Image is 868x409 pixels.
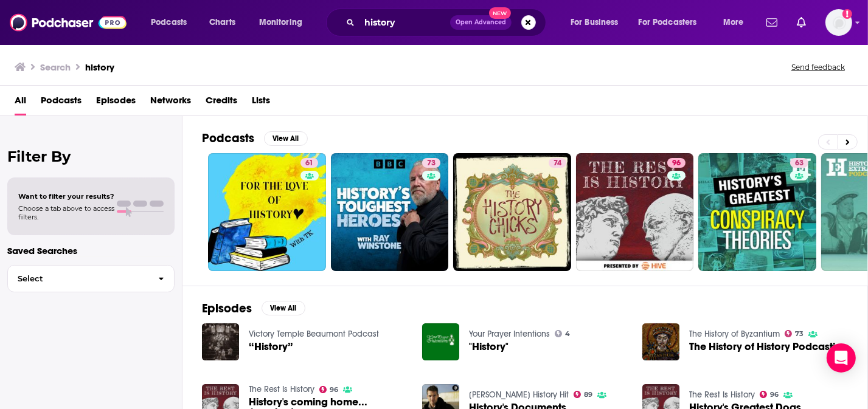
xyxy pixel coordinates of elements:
[554,157,561,170] span: 74
[202,131,308,146] a: PodcastsView All
[584,392,592,397] span: 89
[206,91,237,115] a: Credits
[202,301,252,316] h2: Episodes
[842,9,852,19] svg: Add a profile image
[715,13,759,32] button: open menu
[555,330,571,337] a: 4
[18,192,114,201] span: Want to filter your results?
[770,392,779,397] span: 96
[7,265,175,292] button: Select
[788,62,849,72] button: Send feedback
[209,14,235,31] span: Charts
[359,13,450,32] input: Search podcasts, credits, & more...
[469,390,569,400] a: Dan Snow's History Hit
[760,391,779,398] a: 96
[202,323,239,360] img: “History”
[453,153,571,271] a: 74
[96,91,136,115] a: Episodes
[667,158,686,168] a: 96
[259,14,302,31] span: Monitoring
[549,158,566,168] a: 74
[723,14,744,31] span: More
[565,331,570,337] span: 4
[249,384,314,394] a: The Rest Is History
[252,91,270,115] a: Lists
[300,158,318,168] a: 61
[40,61,71,73] h3: Search
[262,301,305,315] button: View All
[642,323,679,360] img: The History of History Podcasting
[825,9,852,36] button: Show profile menu
[790,158,808,168] a: 63
[422,323,459,360] img: "History"
[689,342,848,352] a: The History of History Podcasting
[489,7,511,19] span: New
[264,131,308,146] button: View All
[450,15,512,30] button: Open AdvancedNew
[427,157,436,170] span: 73
[151,14,187,31] span: Podcasts
[330,387,338,393] span: 96
[825,9,852,36] img: User Profile
[202,131,254,146] h2: Podcasts
[576,153,694,271] a: 96
[201,13,243,32] a: Charts
[7,245,175,256] p: Saved Searches
[631,13,715,32] button: open menu
[456,19,506,26] span: Open Advanced
[338,9,558,36] div: Search podcasts, credits, & more...
[85,61,114,73] h3: history
[639,14,697,31] span: For Podcasters
[827,343,856,373] div: Open Intercom Messenger
[305,157,313,170] span: 61
[795,331,804,337] span: 73
[249,329,379,339] a: Victory Temple Beaumont Podcast
[251,13,318,32] button: open menu
[331,153,449,271] a: 73
[422,158,440,168] a: 73
[18,204,114,221] span: Choose a tab above to access filters.
[825,9,852,36] span: Logged in as ocharlson
[562,13,634,32] button: open menu
[469,342,509,352] a: "History"
[672,157,681,170] span: 96
[7,148,175,165] h2: Filter By
[8,275,148,283] span: Select
[792,12,811,33] a: Show notifications dropdown
[795,157,804,170] span: 63
[571,14,619,31] span: For Business
[208,153,326,271] a: 61
[785,330,804,337] a: 73
[689,329,780,339] a: The History of Byzantium
[150,91,191,115] a: Networks
[469,329,550,339] a: Your Prayer Intentions
[698,153,816,271] a: 63
[142,13,203,32] button: open menu
[15,91,26,115] a: All
[41,91,82,115] a: Podcasts
[762,12,782,33] a: Show notifications dropdown
[202,301,305,316] a: EpisodesView All
[249,342,293,352] a: “History”
[319,386,339,393] a: 96
[574,391,593,398] a: 89
[689,390,755,400] a: The Rest Is History
[10,11,127,34] img: Podchaser - Follow, Share and Rate Podcasts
